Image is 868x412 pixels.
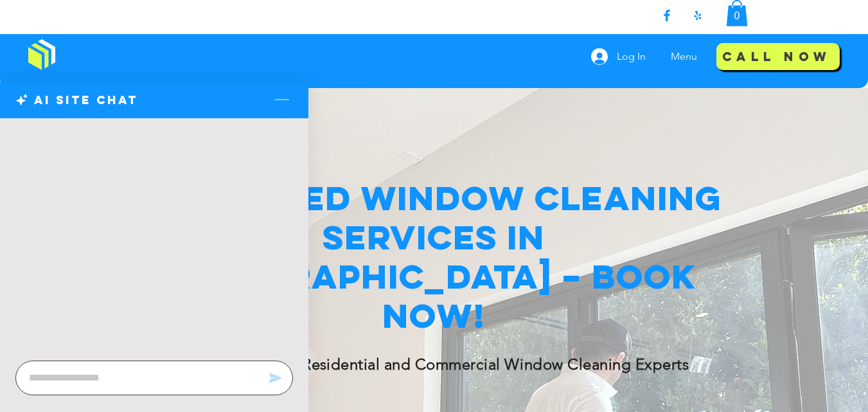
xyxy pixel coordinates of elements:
nav: Site [661,40,711,73]
text: 0 [734,10,740,21]
span: Call Now [722,42,831,70]
textarea: Chat with AI assistant [15,361,293,395]
a: Call Now [716,35,840,77]
img: Window Cleaning Budds, Affordable window cleaning services near me in Los Angeles [28,39,55,70]
img: Facebook [659,8,675,23]
button: Minimize the chat [272,90,292,111]
div: Menu [661,40,711,73]
span: Log In [612,49,650,64]
iframe: Wix Chat [693,357,868,412]
ul: Social Bar [659,8,705,23]
h2: AI Site Chat [34,93,138,107]
span: Let the Light In – Residential and Commercial Window Cleaning Experts [179,355,689,373]
button: Log In [582,44,655,69]
p: Menu [664,40,704,73]
span: Top-Rated Window Cleaning Services in [GEOGRAPHIC_DATA] – Book Now! [146,176,722,337]
img: Yelp! [690,8,705,23]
